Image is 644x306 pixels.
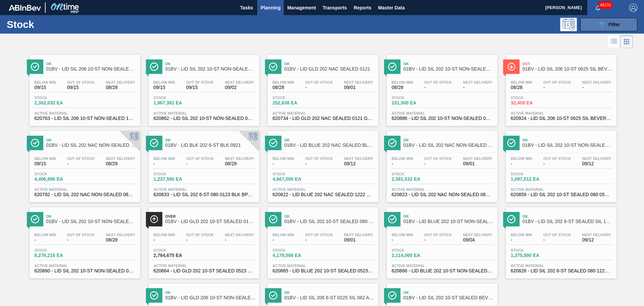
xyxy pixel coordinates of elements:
[273,96,320,100] span: Stock
[392,192,492,197] span: 620823 - LID SIL 202 NAC NON-SEALED 080 1222 RED
[46,67,137,72] span: 01BV - LID SIL 206 10-ST NON-SEALED 1218 GRN 20
[543,233,571,237] span: Out Of Stock
[388,291,396,300] img: Ícone
[511,177,558,182] span: 1,097,012 EA
[273,111,373,115] span: Active Material
[284,62,375,66] span: Ok
[165,214,256,218] span: Over
[46,62,137,66] span: Ok
[523,138,613,142] span: Ok
[35,237,56,243] span: -
[392,96,439,100] span: Stock
[511,187,611,191] span: Active Material
[511,161,532,166] span: -
[35,187,135,191] span: Active Material
[392,253,439,258] span: 2,114,000 EA
[154,187,254,191] span: Active Material
[511,192,611,197] span: 620859 - LID SIL 202 10-ST SEALED 080 0523 SIL 06
[186,85,214,90] span: 09/15
[225,157,254,161] span: Next Delivery
[273,192,373,197] span: 620822 - LID BLUE 202 NAC SEALED 1222 BLU DIE EPO
[543,157,571,161] span: Out Of Stock
[382,126,501,202] a: ÍconeOk01BV - LID SIL 202 NAC NON-SEALED 080 0215 REDBelow Min-Out Of Stock-Next Delivery09/01Sto...
[599,1,612,9] span: 49231
[424,237,452,243] span: -
[543,237,571,243] span: -
[392,248,439,252] span: Stock
[67,161,95,166] span: -
[582,80,611,84] span: Next Delivery
[154,233,175,237] span: Below Min
[35,268,135,273] span: 620860 - LID SIL 202 10-ST NON-SEALED 080 0523 SI
[582,237,611,243] span: 09/12
[150,291,158,300] img: Ícone
[287,4,316,12] span: Management
[273,187,373,191] span: Active Material
[106,85,135,90] span: 08/28
[67,237,95,243] span: -
[404,62,494,66] span: Ok
[523,219,613,224] span: 01BV - LID SIL 202 6-ST SEALED SIL 1021
[511,80,532,84] span: Below Min
[344,85,373,90] span: 09/01
[273,116,373,121] span: 620734 - LID GLD 202 NAC SEALED 0121 GLD MCC 062
[154,253,201,258] span: 2,764,675 EA
[35,96,82,100] span: Stock
[150,139,158,147] img: Ícone
[106,237,135,243] span: 08/28
[424,85,452,90] span: -
[511,100,558,105] span: 32,409 EA
[392,161,413,166] span: -
[35,116,135,121] span: 620763 - LID SIL 206 10-ST NON-SEALED 1021 SIL 0.
[501,202,620,278] a: ÍconeOk01BV - LID SIL 202 6-ST SEALED SIL 1021Below Min-Out Of Stock-Next Delivery09/12Stock1,375...
[582,85,611,90] span: -
[273,161,294,166] span: -
[284,214,375,218] span: Ok
[31,139,39,147] img: Ícone
[404,138,494,142] span: Ok
[35,233,56,237] span: Below Min
[501,50,620,126] a: ÍconeOut01BV - LID SIL 206 10-ST 0625 SIL BEVERAGE W 06Below Min08/28Out Of Stock-Next Delivery-S...
[463,237,492,243] span: 09/04
[35,161,56,166] span: 09/15
[392,264,492,268] span: Active Material
[46,143,137,148] span: 01BV - LID SIL 202 NAC NON-SEALED 080 0514 SIL
[154,172,201,176] span: Stock
[263,202,382,278] a: ÍconeOk01BV - LID SIL 202 10-ST SEALED 080 0618 ULT 06Below Min-Out Of Stock-Next Delivery09/01St...
[344,237,373,243] span: 09/01
[463,80,492,84] span: Next Delivery
[305,237,333,243] span: -
[154,85,175,90] span: 09/15
[608,22,620,27] span: Filter
[305,80,333,84] span: Out Of Stock
[46,219,137,224] span: 01BV - LID SIL 202 10-ST NON-SEALED SI
[501,126,620,202] a: ÍconeOk01BV - LID SIL 202 10-ST NON-SEALED 088 0824 SIBelow Min-Out Of Stock-Next Delivery09/12St...
[225,233,254,237] span: Next Delivery
[511,111,611,115] span: Active Material
[344,233,373,237] span: Next Delivery
[67,233,95,237] span: Out Of Stock
[273,100,320,105] span: 252,638 EA
[273,248,320,252] span: Stock
[463,157,492,161] span: Next Delivery
[261,4,280,12] span: Planning
[392,268,492,273] span: 620866 - LID BLUE 202 10-ST NON-SEALED 0523 BLU D
[543,161,571,166] span: -
[404,295,494,300] span: 01BV - LID SIL 202 10-ST SEALED BEVERAGE WGT
[273,157,294,161] span: Below Min
[35,85,56,90] span: 09/15
[543,85,571,90] span: -
[154,237,175,243] span: -
[35,192,135,197] span: 620782 - LID SIL 202 NAC NON-SEALED 080 0322 SIL
[511,264,611,268] span: Active Material
[186,237,214,243] span: -
[35,177,82,182] span: 4,406,896 EA
[284,295,375,300] span: 01BV - LID SIL 206 6-ST 0225 SIL 062 ABICNL 03
[463,161,492,166] span: 09/01
[404,67,494,72] span: 01BV - LID SIL 202 10-ST NON-SEALED 080 1118 PN
[392,172,439,176] span: Stock
[150,215,158,223] img: Ícone
[392,80,413,84] span: Below Min
[154,248,201,252] span: Stock
[354,4,371,12] span: Reports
